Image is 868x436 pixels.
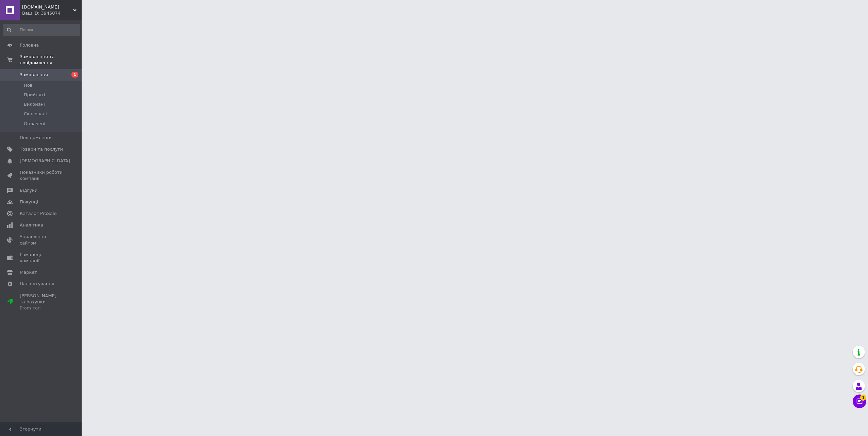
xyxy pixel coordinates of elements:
[22,10,82,16] div: Ваш ID: 3945074
[20,269,37,275] span: Маркет
[20,199,38,205] span: Покупці
[860,395,866,401] span: 1
[24,82,34,88] span: Нові
[20,187,37,194] span: Відгуки
[20,252,63,264] span: Гаманець компанії
[22,4,73,10] span: Lex.store
[24,101,45,107] span: Виконані
[20,293,63,312] span: [PERSON_NAME] та рахунки
[20,281,54,287] span: Налаштування
[20,169,63,182] span: Показники роботи компанії
[3,24,80,36] input: Пошук
[20,158,70,164] span: [DEMOGRAPHIC_DATA]
[20,222,43,228] span: Аналітика
[20,135,53,141] span: Повідомлення
[71,72,78,78] span: 1
[20,234,63,246] span: Управління сайтом
[20,305,63,311] div: Prom топ
[20,72,48,78] span: Замовлення
[24,111,47,117] span: Скасовані
[20,211,56,217] span: Каталог ProSale
[24,121,45,127] span: Оплачені
[20,146,63,152] span: Товари та послуги
[20,42,39,48] span: Головна
[20,54,82,66] span: Замовлення та повідомлення
[24,92,45,98] span: Прийняті
[853,395,866,408] button: Чат з покупцем1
